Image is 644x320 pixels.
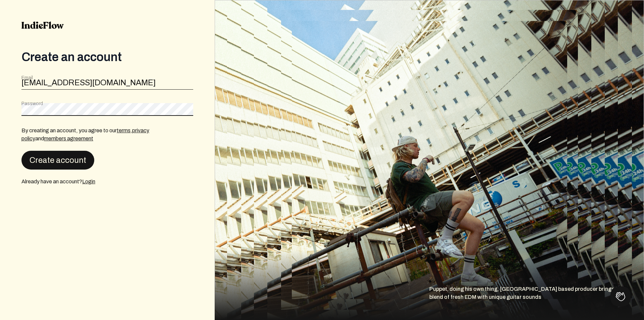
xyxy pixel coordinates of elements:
[21,178,193,186] div: Already have an account?
[429,285,644,320] div: Puppet, doing his own thing, [GEOGRAPHIC_DATA] based producer brings in a blend of fresh EDM with...
[21,151,94,170] button: Create account
[44,136,93,141] a: members agreement
[21,75,33,81] label: Email
[117,128,130,133] a: terms
[21,21,64,29] img: indieflow-logo-black.svg
[21,50,193,64] div: Create an account
[610,286,631,307] iframe: Toggle Customer Support
[21,127,193,143] p: By creating an account, you agree to our , and
[21,100,43,107] label: Password
[82,179,95,184] a: Login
